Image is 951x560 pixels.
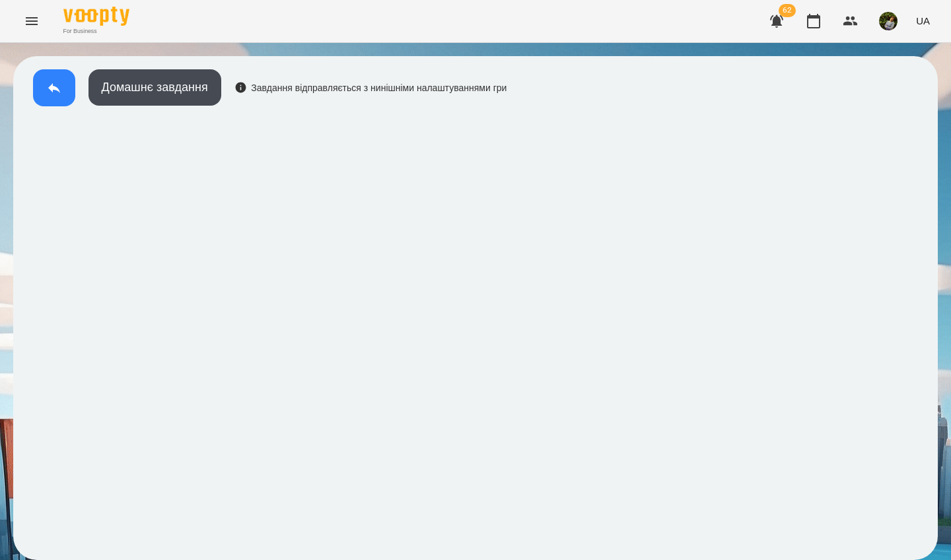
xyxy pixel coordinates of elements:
[234,81,507,94] div: Завдання відправляється з нинішніми налаштуваннями гри
[916,14,930,28] span: UA
[63,27,129,36] span: For Business
[63,7,129,26] img: Voopty Logo
[779,4,796,17] span: 62
[16,5,48,37] button: Menu
[879,12,898,30] img: b75e9dd987c236d6cf194ef640b45b7d.jpg
[88,69,221,106] button: Домашнє завдання
[911,9,935,33] button: UA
